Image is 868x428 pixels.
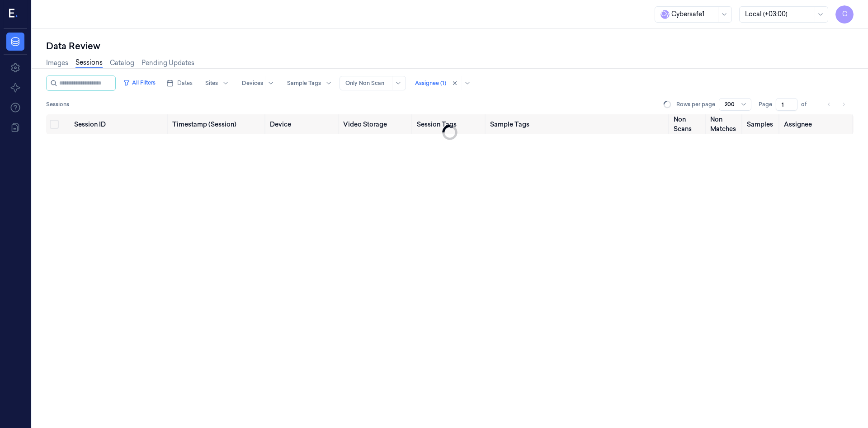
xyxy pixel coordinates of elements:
a: Images [46,58,68,68]
button: Dates [163,76,196,90]
p: Rows per page [676,100,715,108]
a: Pending Updates [142,58,194,68]
th: Video Storage [340,114,413,134]
th: Device [266,114,340,134]
th: Timestamp (Session) [169,114,266,134]
a: Catalog [110,58,134,68]
span: Page [759,100,772,108]
th: Assignee [780,114,854,134]
button: Select all [50,120,59,129]
button: C [835,5,854,24]
span: Dates [177,79,193,87]
th: Non Scans [670,114,707,134]
a: Sessions [75,58,103,68]
th: Sample Tags [486,114,670,134]
span: Sessions [46,100,69,108]
span: of [801,100,816,108]
nav: pagination [823,98,850,111]
th: Session ID [71,114,168,134]
span: C y [660,10,670,19]
button: All Filters [119,75,159,90]
th: Samples [743,114,780,134]
div: Data Review [46,40,854,52]
th: Session Tags [413,114,486,134]
th: Non Matches [707,114,743,134]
